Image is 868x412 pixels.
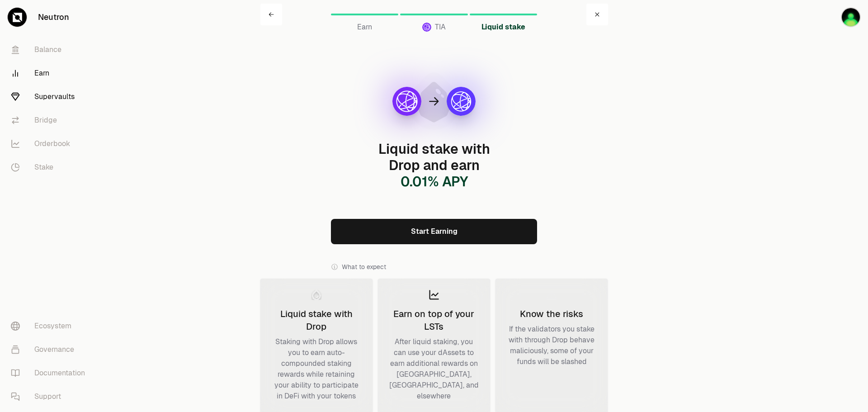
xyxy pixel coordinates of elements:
a: Start Earning [331,219,537,244]
span: Liquid stake with Drop and earn [378,140,490,190]
div: After liquid staking, you can use your dAssets to earn additional rewards on [GEOGRAPHIC_DATA], [... [389,336,479,402]
a: Orderbook [4,132,98,156]
a: Supervaults [4,85,98,109]
a: Balance [4,38,98,62]
span: TIA [435,22,446,33]
img: TIA [392,87,421,116]
a: Stake [4,156,98,179]
div: What to expect [331,255,537,279]
a: Earn [331,4,398,25]
a: Ecosystem [4,314,98,338]
img: priv [841,7,861,27]
span: 0.01 % APY [401,173,468,190]
div: If the validators you stake with through Drop behave maliciously, some of your funds will be slashed [506,324,597,367]
div: Staking with Drop allows you to earn auto-compounded staking rewards while retaining your ability... [271,336,362,402]
a: Support [4,385,98,408]
div: Know the risks [520,308,583,320]
img: TIA [422,23,431,32]
a: TIATIA [400,4,467,25]
div: Earn on top of your LSTs [389,308,479,333]
a: Documentation [4,361,98,385]
a: Earn [4,62,98,85]
a: Governance [4,338,98,361]
img: dTIA [447,87,476,116]
span: Liquid stake [481,22,525,33]
a: Bridge [4,109,98,132]
span: Earn [357,22,372,33]
div: Liquid stake with Drop [271,308,362,333]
